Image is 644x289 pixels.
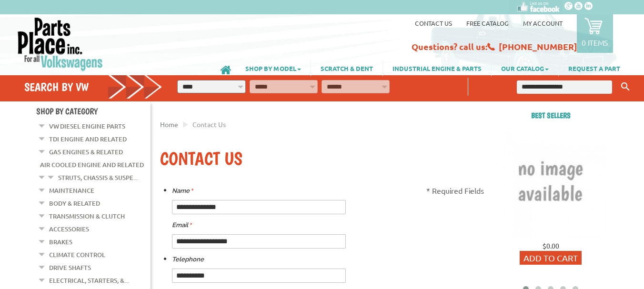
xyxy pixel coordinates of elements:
[172,185,193,197] label: Name
[523,253,578,263] span: Add to Cart
[559,60,630,76] a: REQUEST A PART
[383,60,491,76] a: INDUSTRIAL ENGINE & PARTS
[36,106,151,116] h4: Shop By Category
[172,254,204,265] label: Telephone
[49,249,105,261] a: Climate Control
[192,120,226,129] span: Contact Us
[49,197,100,209] a: Body & Related
[520,251,582,265] button: Add to Cart
[24,80,163,94] h4: Search by VW
[49,146,123,158] a: Gas Engines & Related
[49,210,125,222] a: Transmission & Clutch
[49,120,125,132] a: VW Diesel Engine Parts
[49,261,91,274] a: Drive Shafts
[40,159,144,171] a: Air Cooled Engine and Related
[577,14,613,53] a: 0 items
[236,60,311,76] a: SHOP BY MODEL
[466,19,509,27] a: Free Catalog
[49,223,89,235] a: Accessories
[172,219,192,231] label: Email
[492,60,558,76] a: OUR CATALOG
[523,19,563,27] a: My Account
[17,17,104,71] img: Parts Place Inc!
[49,133,127,145] a: TDI Engine and Related
[160,148,484,170] h1: Contact Us
[311,60,382,76] a: SCRATCH & DENT
[618,79,633,95] button: Keyword Search
[426,185,484,196] p: * Required Fields
[49,236,72,248] a: Brakes
[160,120,178,129] a: Home
[582,38,608,47] p: 0 items
[493,111,608,120] h2: Best sellers
[415,19,452,27] a: Contact us
[49,274,129,287] a: Electrical, Starters, &...
[49,184,94,197] a: Maintenance
[543,241,559,250] span: $0.00
[58,171,138,184] a: Struts, Chassis & Suspe...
